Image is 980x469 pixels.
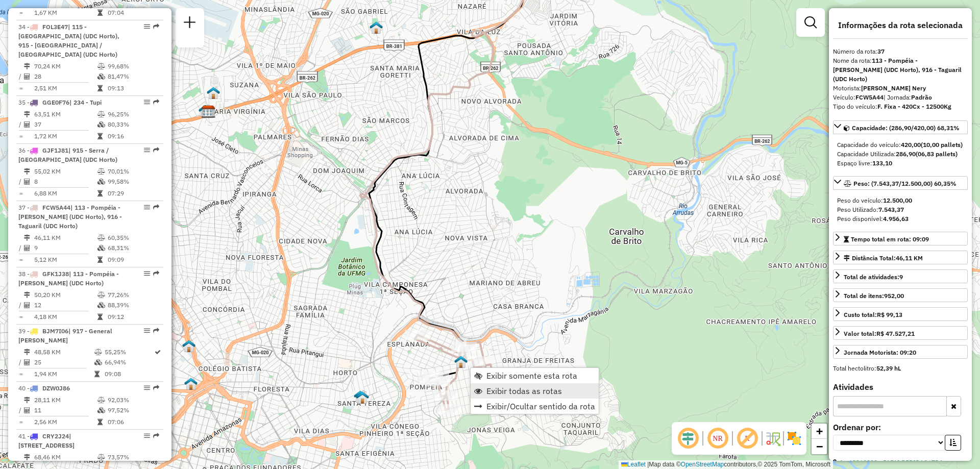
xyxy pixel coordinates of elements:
i: % de utilização da cubagem [94,359,102,365]
td: 92,03% [107,395,159,405]
a: Leaflet [621,461,646,468]
strong: [PERSON_NAME] Nery [861,84,926,92]
span: BJM7I06 [42,327,68,335]
strong: 952,00 [884,292,904,300]
td: 5,12 KM [34,255,97,265]
i: Tempo total em rota [97,10,103,16]
span: Peso: (7.543,37/12.500,00) 60,35% [853,180,957,187]
img: Simulação- STA [207,86,220,100]
em: Opções [144,328,150,334]
i: Tempo total em rota [97,190,103,196]
i: Tempo total em rota [97,133,103,139]
strong: (06,83 pallets) [916,150,958,158]
strong: F. Fixa - 420Cx - 12500Kg [877,103,951,110]
strong: FCW5A44 [855,93,884,101]
span: DZW0J86 [42,384,70,392]
span: Exibir/Ocultar sentido da rota [486,402,595,410]
a: Zoom in [812,424,827,439]
em: Rota exportada [153,385,159,391]
span: Capacidade: (286,90/420,00) 68,31% [852,124,960,132]
i: Total de Atividades [24,302,30,308]
em: Opções [144,23,150,30]
div: Capacidade: (286,90/420,00) 68,31% [833,136,968,172]
div: Total de itens: [844,291,904,301]
div: Total hectolitro: [833,364,968,373]
span: FOL3E47 [42,23,68,31]
i: Total de Atividades [24,359,30,365]
td: 09:09 [107,255,159,265]
span: GJF1J81 [42,146,68,154]
em: Opções [144,385,150,391]
img: Transit Point - 1 [182,339,195,353]
i: Distância Total [24,235,30,241]
span: GGE0F76 [42,98,69,106]
em: Opções [144,147,150,153]
a: Custo total:R$ 99,13 [833,307,968,321]
strong: 52,39 hL [876,364,901,372]
i: Total de Atividades [24,179,30,185]
td: 50,20 KM [34,290,97,300]
i: % de utilização do peso [97,397,105,403]
strong: R$ 47.527,21 [876,330,915,337]
i: Tempo total em rota [97,257,103,263]
i: % de utilização do peso [97,454,105,460]
i: % de utilização da cubagem [97,245,105,251]
i: Total de Atividades [24,245,30,251]
em: Rota exportada [153,328,159,334]
h4: Atividades [833,382,968,392]
td: 11 [34,405,97,415]
td: 37 [34,119,97,130]
div: Espaço livre: [837,159,964,168]
a: Distância Total:46,11 KM [833,251,968,264]
li: Exibir todas as rotas [471,383,599,399]
i: % de utilização da cubagem [97,407,105,413]
i: % de utilização da cubagem [97,302,105,308]
td: 07:04 [107,8,159,18]
td: 80,33% [107,119,159,130]
i: Distância Total [24,349,30,355]
span: 36 - [18,146,117,163]
td: 55,25% [104,347,154,357]
span: | 115 - [GEOGRAPHIC_DATA] (UDC Horto), 915 - [GEOGRAPHIC_DATA] / [GEOGRAPHIC_DATA] (UDC Horto) [18,23,119,58]
div: Capacidade Utilizada: [837,150,964,159]
td: 99,58% [107,177,159,187]
td: 28 [34,71,97,82]
td: 09:13 [107,83,159,93]
span: GFK1J38 [42,270,69,278]
td: 1,67 KM [34,8,97,18]
i: % de utilização do peso [97,235,105,241]
div: Peso disponível: [837,214,964,224]
a: Nova sessão e pesquisa [180,12,200,35]
div: Peso: (7.543,37/12.500,00) 60,35% [833,192,968,228]
td: / [18,243,23,253]
i: Tempo total em rota [97,419,103,425]
div: Veículo: [833,93,968,102]
i: Tempo total em rota [97,85,103,91]
div: Nome da rota: [833,56,968,84]
td: / [18,300,23,310]
img: Warecloud Saudade [354,390,367,403]
td: 81,47% [107,71,159,82]
td: / [18,177,23,187]
i: Tempo total em rota [94,371,100,377]
i: % de utilização do peso [94,349,102,355]
em: Opções [144,99,150,105]
span: | 234 - Tupi [69,98,102,106]
img: CDD Belo Horizonte [201,105,214,118]
img: Fluxo de ruas [765,430,781,447]
i: % de utilização do peso [97,111,105,117]
div: Número da rota: [833,47,968,56]
span: | 113 - Pompéia - [PERSON_NAME] (UDC Horto) [18,270,119,287]
span: Ocultar deslocamento [676,426,700,451]
i: Total de Atividades [24,73,30,80]
i: % de utilização do peso [97,63,105,69]
td: 07:06 [107,417,159,427]
em: Opções [144,204,150,210]
span: 35 - [18,98,102,106]
a: Total de itens:952,00 [833,288,968,302]
i: % de utilização da cubagem [97,73,105,80]
td: 25 [34,357,94,367]
td: 77,26% [107,290,159,300]
td: 55,02 KM [34,166,97,177]
td: / [18,357,23,367]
